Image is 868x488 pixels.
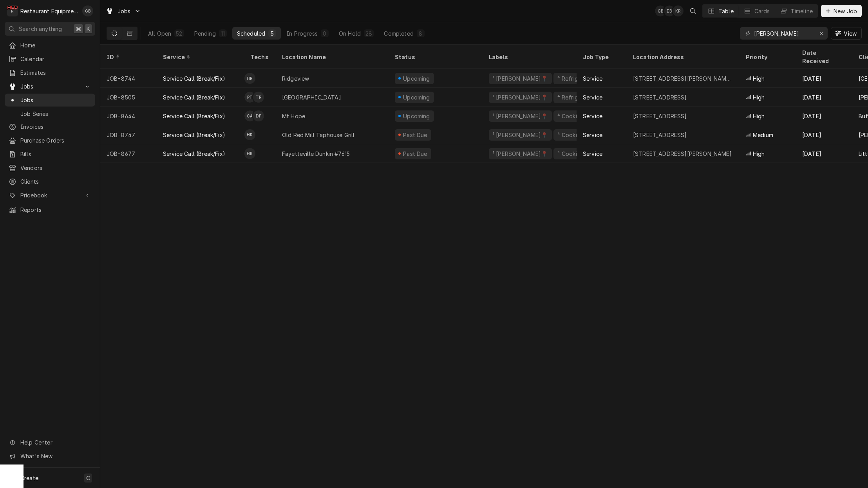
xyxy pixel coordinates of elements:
div: Ridgeview [282,74,309,83]
div: 8 [418,29,423,38]
span: View [842,29,858,38]
a: Bills [5,148,95,161]
div: Upcoming [402,112,431,120]
div: Past Due [402,131,429,139]
div: 28 [365,29,372,38]
span: Vendors [20,164,91,172]
div: Kelli Robinette's Avatar [673,5,684,16]
div: Table [718,7,734,15]
div: Pending [194,29,216,38]
div: Service Call (Break/Fix) [163,112,225,120]
div: ¹ [PERSON_NAME]📍 [492,112,549,120]
div: Emily Bird's Avatar [664,5,675,16]
div: PT [244,92,255,103]
div: Service [583,131,602,139]
a: Go to Jobs [103,5,144,18]
div: ¹ [PERSON_NAME]📍 [492,150,549,158]
div: Timeline [791,7,813,15]
div: [STREET_ADDRESS][PERSON_NAME] [633,150,732,158]
div: Service [583,112,602,120]
div: Date Received [802,49,844,65]
div: Priority [746,53,788,61]
a: Home [5,39,95,52]
div: Fayetteville Dunkin #7615 [282,150,350,158]
button: View [831,27,862,40]
div: Job Type [583,53,620,61]
div: Completed [384,29,413,38]
div: ID [107,53,149,61]
a: Clients [5,175,95,188]
div: HR [244,129,255,140]
div: HR [244,73,255,84]
span: Pricebook [20,191,80,199]
button: Erase input [815,27,828,40]
span: High [753,74,765,83]
div: Old Red Mill Taphouse Grill [282,131,354,139]
div: [DATE] [796,107,852,125]
span: C [86,474,90,482]
div: 52 [176,29,182,38]
span: Jobs [20,82,80,90]
div: ¹ [PERSON_NAME]📍 [492,93,549,101]
div: Service Call (Break/Fix) [163,131,225,139]
a: Go to Jobs [5,80,95,93]
div: Location Name [282,53,381,61]
div: JOB-8677 [100,144,157,163]
span: K [87,25,90,33]
div: Chuck Almond's Avatar [244,110,255,121]
div: 5 [270,29,275,38]
div: Location Address [633,53,732,61]
span: High [753,112,765,120]
div: On Hold [339,29,361,38]
div: KR [673,5,684,16]
span: Bills [20,150,91,158]
div: JOB-8747 [100,125,157,144]
div: Hunter Ralston's Avatar [244,73,255,84]
a: Invoices [5,120,95,133]
div: R [7,5,18,16]
div: CA [244,110,255,121]
div: GB [82,5,93,16]
div: Status [395,53,475,61]
div: Service [163,53,237,61]
span: Medium [753,131,773,139]
div: [STREET_ADDRESS] [633,131,687,139]
a: Purchase Orders [5,134,95,147]
div: Hunter Ralston's Avatar [244,129,255,140]
div: ⁴ Refrigeration ❄️ [557,74,606,83]
div: Cards [754,7,770,15]
div: [DATE] [796,69,852,88]
div: All Open [148,29,171,38]
div: [STREET_ADDRESS][PERSON_NAME][PERSON_NAME] [633,74,733,83]
span: Jobs [118,7,131,15]
a: Reports [5,203,95,216]
div: Gary Beaver's Avatar [655,5,666,16]
span: Invoices [20,123,91,131]
div: [GEOGRAPHIC_DATA] [282,93,341,101]
div: Past Due [402,150,429,158]
span: Clients [20,177,91,186]
div: Service Call (Break/Fix) [163,93,225,101]
div: Restaurant Equipment Diagnostics [20,7,78,15]
div: JOB-8505 [100,88,157,107]
div: Techs [251,53,269,61]
div: Gary Beaver's Avatar [82,5,93,16]
span: Reports [20,206,91,214]
div: Thomas Ross's Avatar [253,92,264,103]
div: Mt Hope [282,112,305,120]
a: Go to Help Center [5,436,95,449]
a: Go to Pricebook [5,189,95,202]
div: ¹ [PERSON_NAME]📍 [492,131,549,139]
div: Upcoming [402,93,431,101]
div: Restaurant Equipment Diagnostics's Avatar [7,5,18,16]
div: Scheduled [237,29,265,38]
div: ⁴ Cooking 🔥 [557,150,593,158]
button: Open search [687,5,699,17]
span: High [753,150,765,158]
div: JOB-8744 [100,69,157,88]
div: [STREET_ADDRESS] [633,93,687,101]
a: Jobs [5,94,95,107]
span: Estimates [20,69,91,77]
div: EB [664,5,675,16]
span: Search anything [19,25,62,33]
